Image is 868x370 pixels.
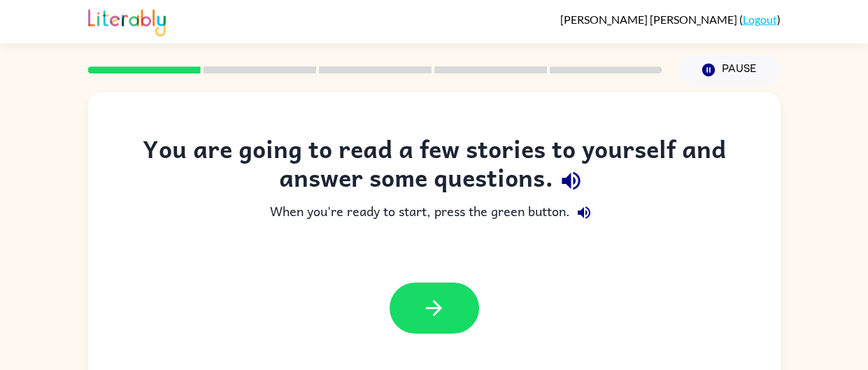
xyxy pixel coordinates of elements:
[560,13,781,26] div: ( )
[679,54,781,86] button: Pause
[88,6,166,36] img: Literably
[116,199,753,227] div: When you're ready to start, press the green button.
[743,13,777,26] a: Logout
[560,13,739,26] span: [PERSON_NAME] [PERSON_NAME]
[116,134,753,199] div: You are going to read a few stories to yourself and answer some questions.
